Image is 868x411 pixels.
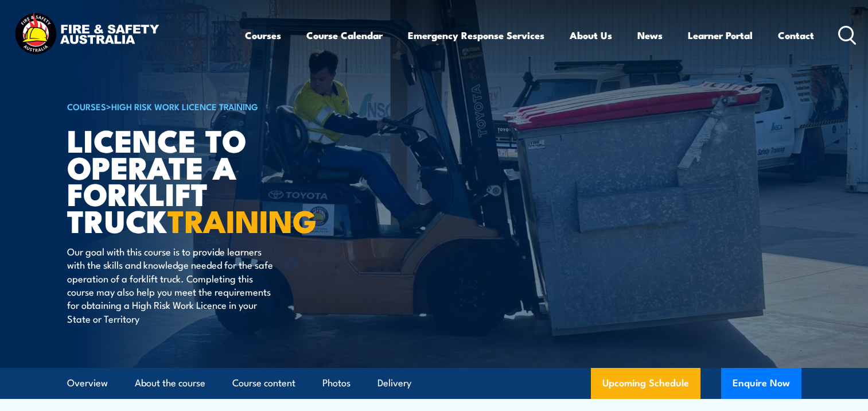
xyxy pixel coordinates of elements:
[721,368,801,399] button: Enquire Now
[67,368,108,398] a: Overview
[245,20,281,51] a: Courses
[408,20,544,51] a: Emergency Response Services
[322,368,351,398] a: Photos
[67,126,351,234] h1: Licence to operate a forklift truck
[111,100,258,113] a: High Risk Work Licence Training
[688,20,753,51] a: Learner Portal
[570,20,612,51] a: About Us
[591,368,700,399] a: Upcoming Schedule
[67,99,351,113] h6: >
[168,196,317,243] strong: TRAINING
[232,368,295,398] a: Course content
[377,368,411,398] a: Delivery
[67,100,106,113] a: COURSES
[135,368,205,398] a: About the course
[306,20,383,51] a: Course Calendar
[778,20,814,51] a: Contact
[67,245,277,325] p: Our goal with this course is to provide learners with the skills and knowledge needed for the saf...
[637,20,663,51] a: News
